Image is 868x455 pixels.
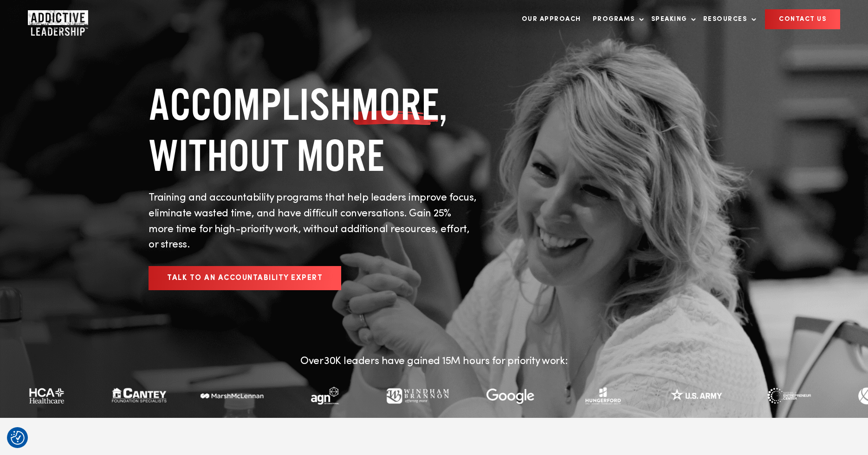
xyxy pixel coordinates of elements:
a: CONTACT US [765,9,840,29]
p: Training and accountability programs that help leaders improve focus, eliminate wasted time, and ... [149,190,478,253]
a: Resources [699,10,757,29]
img: Revisit consent button [11,431,25,445]
h1: ACCOMPLISH , WITHOUT MORE [149,79,478,181]
span: Talk to an Accountability Expert [167,274,323,281]
button: Consent Preferences [11,431,25,445]
a: Programs [588,10,644,29]
span: MORE [351,79,439,130]
a: Speaking [647,10,696,29]
a: Our Approach [517,10,586,29]
a: Home [28,10,84,29]
a: Talk to an Accountability Expert [149,266,341,290]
